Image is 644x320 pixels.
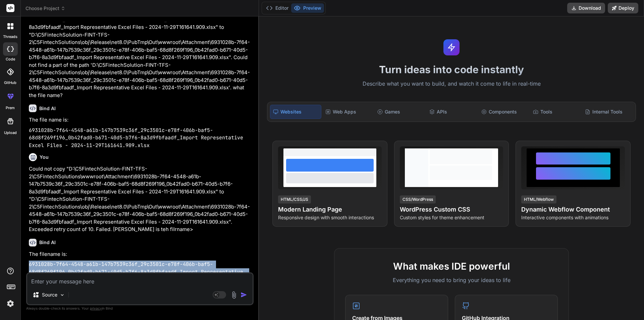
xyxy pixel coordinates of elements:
img: settings [5,298,16,309]
div: APIs [427,105,477,119]
img: icon [240,291,247,298]
span: privacy [90,306,102,310]
p: Interactive components with animations [521,214,625,221]
h4: Dynamic Webflow Component [521,205,625,214]
button: Download [567,3,605,13]
div: Websites [270,105,321,119]
p: The file name is: [29,116,252,124]
h1: Turn ideas into code instantly [263,63,640,76]
label: GitHub [4,80,16,86]
img: attachment [230,291,238,299]
code: 6931028b-7f64-4548-a61b-147b7539c36f_29c3501c-e78f-406b-baf5-68d8f269f196_0b42fad0-b671-40d5-b7f6... [29,261,246,283]
div: Components [479,105,529,119]
button: Deploy [608,3,638,13]
div: Tools [530,105,581,119]
div: CSS/WordPress [400,195,436,203]
span: Choose Project [25,5,65,12]
div: HTML/CSS/JS [278,195,311,203]
button: Editor [263,3,291,13]
p: Responsive design with smooth interactions [278,214,382,221]
h6: Bind AI [39,105,56,112]
label: code [6,56,15,62]
p: Custom styles for theme enhancement [400,214,503,221]
h4: Modern Landing Page [278,205,382,214]
h6: You [40,154,49,161]
label: prem [6,105,15,111]
code: 6931028b-7f64-4548-a61b-147b7539c36f_29c3501c-e78f-406b-baf5-68d8f269f196_0b42fad0-b671-40d5-b7f6... [29,127,246,149]
p: Everything you need to bring your ideas to life [345,276,558,284]
p: Always double-check its answers. Your in Bind [26,305,254,312]
div: Games [375,105,425,119]
p: Could not copy "D:\C5FintechSolution-FINT-TFS-2\C5FintechSolutions\wwwroot\Attachment\6931028b-7f... [29,165,252,233]
label: Upload [4,130,17,136]
label: threads [3,34,17,40]
p: Source [42,291,57,298]
button: Preview [291,3,324,13]
h4: WordPress Custom CSS [400,205,503,214]
div: Internal Tools [582,105,633,119]
div: Web Apps [323,105,373,119]
h6: Bind AI [39,239,56,246]
h2: What makes IDE powerful [345,259,558,273]
div: HTML/Webflow [521,195,556,203]
p: Unable to copy file "D:\C5FintechSolution-FINT-TFS-2\C5FintechSolutions\wwwroot\Attachment\693102... [29,1,252,99]
img: Pick Models [59,292,65,298]
p: Describe what you want to build, and watch it come to life in real-time [263,80,640,88]
p: The filename is: [29,250,252,258]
